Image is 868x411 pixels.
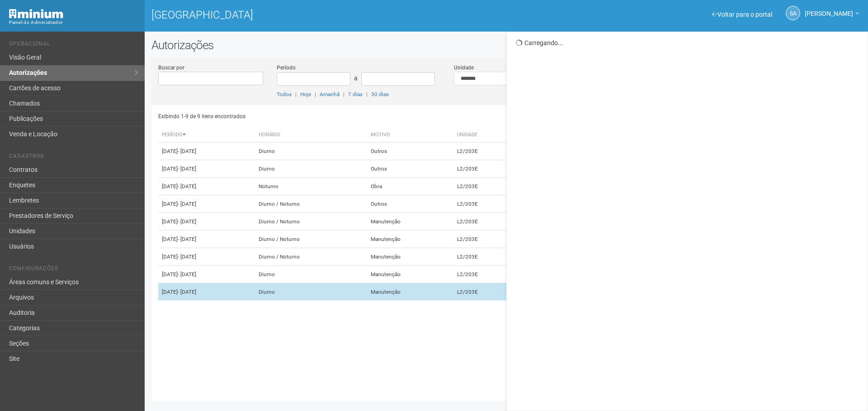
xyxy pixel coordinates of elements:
[158,64,184,72] label: Buscar por
[371,91,389,97] a: 30 dias
[367,143,453,160] td: Outros
[178,254,196,260] span: - [DATE]
[255,248,367,266] td: Diurno / Noturno
[178,183,196,189] span: - [DATE]
[151,9,500,21] h1: [GEOGRAPHIC_DATA]
[158,231,255,248] td: [DATE]
[9,265,138,275] li: Configurações
[178,148,196,154] span: - [DATE]
[158,195,255,213] td: [DATE]
[255,213,367,231] td: Diurno / Noturno
[178,289,196,295] span: - [DATE]
[343,91,344,97] span: |
[9,41,138,50] li: Operacional
[9,153,138,162] li: Cadastros
[453,283,519,301] td: L2/203E
[367,178,453,195] td: Obra
[453,143,519,160] td: L2/203E
[354,74,358,82] span: a
[367,266,453,283] td: Manutenção
[158,128,255,143] th: Período
[453,248,519,266] td: L2/203E
[255,143,367,160] td: Diurno
[9,18,138,27] div: Painel do Administrador
[255,266,367,283] td: Diurno
[367,213,453,231] td: Manutenção
[158,110,504,123] div: Exibindo 1-9 de 9 itens encontrados
[453,160,519,178] td: L2/203E
[367,248,453,266] td: Manutenção
[178,236,196,242] span: - [DATE]
[158,213,255,231] td: [DATE]
[805,11,859,18] a: [PERSON_NAME]
[367,283,453,301] td: Manutenção
[277,91,292,97] a: Todos
[367,195,453,213] td: Outros
[786,6,800,20] a: SA
[178,166,196,172] span: - [DATE]
[158,160,255,178] td: [DATE]
[454,64,474,72] label: Unidade
[320,91,340,97] a: Amanhã
[367,160,453,178] td: Outros
[805,1,853,17] span: Silvio Anjos
[255,231,367,248] td: Diurno / Noturno
[453,195,519,213] td: L2/203E
[367,231,453,248] td: Manutenção
[277,64,296,72] label: Período
[348,91,363,97] a: 7 dias
[255,178,367,195] td: Noturno
[712,11,772,18] a: Voltar para o portal
[255,160,367,178] td: Diurno
[366,91,368,97] span: |
[453,231,519,248] td: L2/203E
[453,266,519,283] td: L2/203E
[453,178,519,195] td: L2/203E
[158,283,255,301] td: [DATE]
[178,201,196,207] span: - [DATE]
[255,195,367,213] td: Diurno / Noturno
[158,248,255,266] td: [DATE]
[255,128,367,143] th: Horário
[300,91,311,97] a: Hoje
[9,9,63,18] img: Minium
[367,128,453,143] th: Motivo
[158,266,255,283] td: [DATE]
[178,218,196,225] span: - [DATE]
[151,38,861,52] h2: Autorizações
[516,39,861,47] div: Carregando...
[453,128,519,143] th: Unidade
[158,143,255,160] td: [DATE]
[453,213,519,231] td: L2/203E
[178,271,196,277] span: - [DATE]
[255,283,367,301] td: Diurno
[315,91,316,97] span: |
[295,91,297,97] span: |
[158,178,255,195] td: [DATE]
